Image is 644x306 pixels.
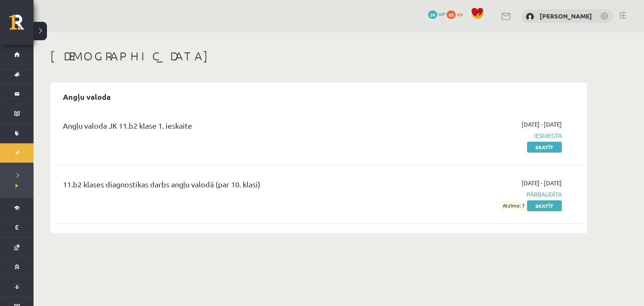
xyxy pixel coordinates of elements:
span: mP [439,10,445,17]
img: Elizabete Melngalve [526,13,534,21]
span: [DATE] - [DATE] [522,120,562,129]
h1: [DEMOGRAPHIC_DATA] [50,49,587,63]
span: Iesniegta [404,131,562,140]
a: 24 mP [428,10,445,17]
a: Rīgas 1. Tālmācības vidusskola [9,15,34,36]
a: Skatīt [527,200,562,211]
span: Atzīme: 7 [501,201,526,210]
a: 60 xp [447,10,467,17]
a: Skatīt [527,142,562,153]
span: [DATE] - [DATE] [522,179,562,187]
a: [PERSON_NAME] [540,12,592,20]
span: xp [457,10,462,17]
span: 24 [428,10,437,19]
div: 11.b2 klases diagnostikas darbs angļu valodā (par 10. klasi) [63,179,391,194]
span: Pārbaudīta [404,190,562,199]
h2: Angļu valoda [55,87,119,106]
div: Angļu valoda JK 11.b2 klase 1. ieskaite [63,120,391,135]
span: 60 [447,10,456,19]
